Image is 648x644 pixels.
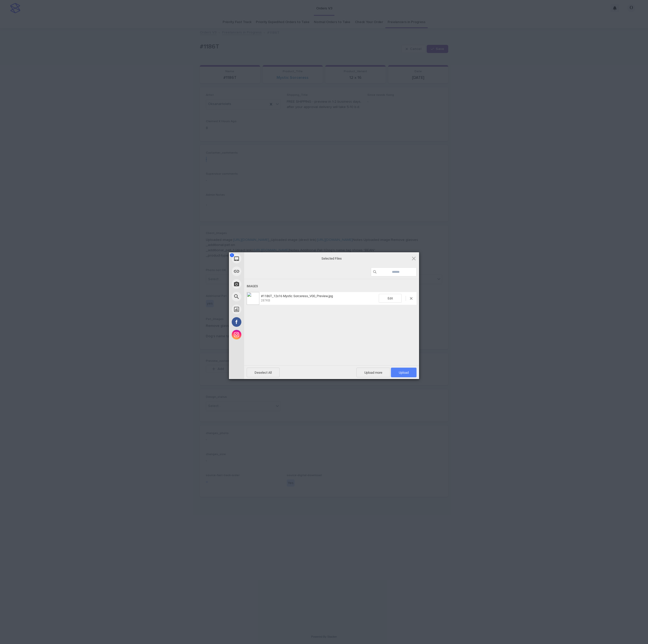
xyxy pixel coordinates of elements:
[259,294,379,302] span: #1186T_12x16 Mystic Sorceress_V00_Preview.jpg
[261,299,270,302] span: 287KB
[281,256,382,261] span: Selected Files
[229,303,290,316] div: Unsplash
[261,294,333,298] span: #1186T_12x16 Mystic Sorceress_V00_Preview.jpg
[229,290,290,303] div: Web Search
[229,265,290,278] div: Link (URL)
[247,292,259,305] img: 8a765ff9-96ca-4627-9929-65568766b141
[247,282,417,291] div: Images
[356,368,390,377] span: Upload more
[229,252,290,265] div: My Device
[247,368,280,377] span: Deselect All
[411,256,417,261] span: Click here or hit ESC to close picker
[229,316,290,328] div: Facebook
[391,368,417,377] span: Upload
[229,278,290,290] div: Take Photo
[229,328,290,341] div: Instagram
[379,294,402,303] span: Edit
[399,371,409,374] span: Upload
[230,253,234,257] span: 1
